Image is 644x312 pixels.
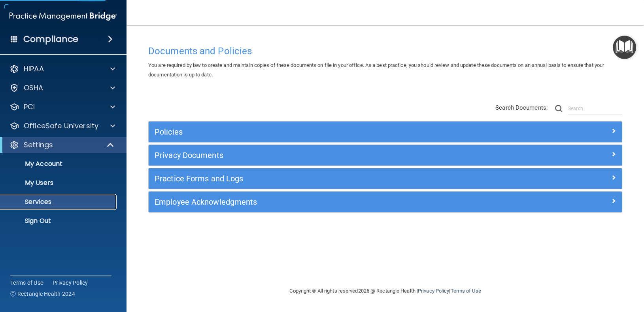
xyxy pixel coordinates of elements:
[24,102,35,112] p: PCI
[5,198,113,206] p: Services
[155,151,498,160] h5: Privacy Documents
[9,64,115,74] a: HIPAA
[155,126,616,138] a: Policies
[555,105,562,112] img: ic-search.3b580494.png
[148,46,622,56] h4: Documents and Policies
[613,36,636,59] button: Open Resource Center
[9,8,117,24] img: PMB logo
[10,290,75,298] span: Ⓒ Rectangle Health 2024
[9,121,115,131] a: OfficeSafe University
[508,256,635,287] iframe: Drift Widget Chat Controller
[24,121,98,131] p: OfficeSafe University
[24,83,43,93] p: OSHA
[155,174,498,183] h5: Practice Forms and Logs
[241,278,530,304] div: Copyright © All rights reserved 2025 @ Rectangle Health | |
[53,279,88,287] a: Privacy Policy
[155,196,616,208] a: Employee Acknowledgments
[418,288,449,294] a: Privacy Policy
[9,140,115,150] a: Settings
[5,179,113,187] p: My Users
[5,217,113,225] p: Sign Out
[24,140,53,150] p: Settings
[23,34,78,45] h4: Compliance
[5,160,113,168] p: My Account
[155,127,498,136] h5: Policies
[568,103,622,114] input: Search
[450,288,481,294] a: Terms of Use
[155,198,498,206] h5: Employee Acknowledgments
[9,83,115,93] a: OSHA
[148,62,604,78] span: You are required by law to create and maintain copies of these documents on file in your office. ...
[9,102,115,112] a: PCI
[155,149,616,162] a: Privacy Documents
[24,64,44,74] p: HIPAA
[495,104,548,111] span: Search Documents:
[10,279,43,287] a: Terms of Use
[155,172,616,185] a: Practice Forms and Logs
